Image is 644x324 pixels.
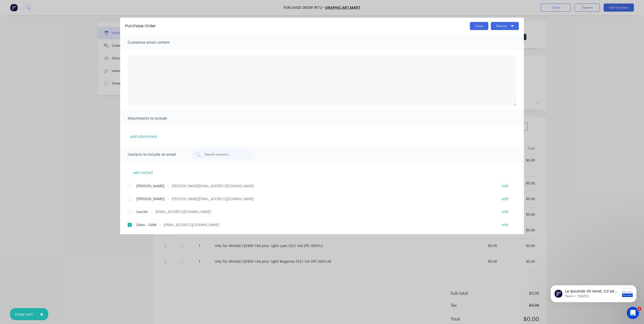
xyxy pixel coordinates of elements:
button: edit [499,208,512,215]
button: add contact [128,169,158,176]
span: [PERSON_NAME] [136,196,165,201]
div: Email sent [15,312,33,317]
span: Contacts to include on email [128,151,183,158]
span: - [168,183,169,188]
button: add attachment [128,132,160,140]
button: edit [499,195,512,202]
p: Message from Team, sent 3w ago [22,19,76,23]
button: Close [35,308,48,320]
span: Customise email content [128,39,183,46]
button: Options [491,22,519,30]
span: - [151,209,152,214]
span: [PERSON_NAME][EMAIL_ADDRESS][DOMAIN_NAME] [172,196,254,201]
span: - [159,222,161,227]
span: Lo Ipsumdo Sit Amet, Co’ad elitse doe temp incididu utlabor etdolorem al enim admi veniamqu nos e... [22,14,76,304]
button: Close [470,22,488,30]
span: [EMAIL_ADDRESS][DOMAIN_NAME] [164,222,219,227]
span: 1 [637,307,641,311]
span: - [168,196,169,201]
input: Search contacts... [204,152,246,157]
iframe: Intercom notifications message [543,275,644,310]
span: [EMAIL_ADDRESS][DOMAIN_NAME] [155,209,211,214]
div: Purchase Order [125,23,156,29]
span: [PERSON_NAME][EMAIL_ADDRESS][DOMAIN_NAME] [172,183,254,188]
span: [PERSON_NAME] [136,183,165,188]
span: × [40,311,43,318]
span: Attachments to include [128,115,183,122]
button: edit [499,221,512,228]
span: Lauren [136,209,148,214]
span: Sales - GAM [136,222,156,227]
iframe: Intercom live chat [627,307,639,319]
button: edit [499,182,512,189]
